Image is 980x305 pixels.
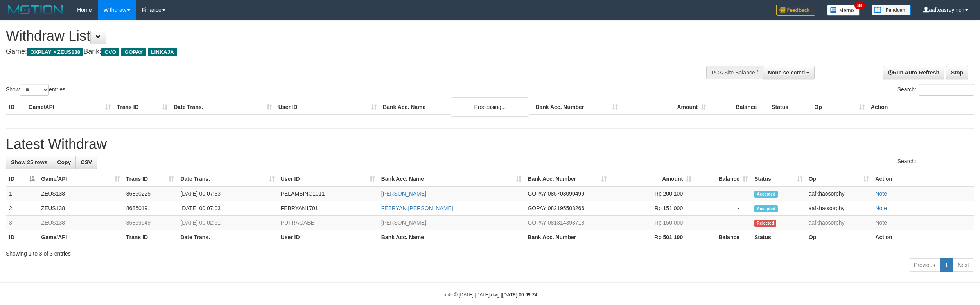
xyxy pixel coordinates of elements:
[695,172,751,186] th: Balance: activate to sort column ascending
[6,201,38,216] td: 2
[763,66,815,79] button: None selected
[123,216,178,230] td: 86859949
[768,69,805,76] span: None selected
[768,100,811,114] th: Status
[524,230,610,245] th: Bank Acc. Number
[6,216,38,230] td: 3
[548,220,584,226] span: Copy 081314393718 to clipboard
[953,258,974,272] a: Next
[754,191,778,198] span: Accepted
[278,216,378,230] td: PUTRAGABE
[548,191,584,197] span: Copy 085703090499 to clipboard
[751,230,806,245] th: Status
[754,205,778,212] span: Accepted
[528,191,546,197] span: GOPAY
[6,84,65,96] label: Show entries
[148,48,177,56] span: LINKAJA
[940,258,953,272] a: 1
[6,28,646,44] h1: Withdraw List
[114,100,171,114] th: Trans ID
[806,216,872,230] td: aafkhaosorphy
[502,292,537,298] strong: [DATE] 00:09:24
[610,186,695,201] td: Rp 200,100
[897,84,974,96] label: Search:
[27,48,83,56] span: OXPLAY > ZEUS138
[868,100,974,114] th: Action
[528,220,546,226] span: GOPAY
[38,216,123,230] td: ZEUS138
[378,230,525,245] th: Bank Acc. Name
[177,172,277,186] th: Date Trans.: activate to sort column ascending
[177,201,277,216] td: [DATE] 00:07:03
[532,100,621,114] th: Bank Acc. Number
[610,201,695,216] td: Rp 151,000
[751,172,806,186] th: Status: activate to sort column ascending
[81,159,92,165] span: CSV
[6,230,38,245] th: ID
[38,186,123,201] td: ZEUS138
[380,100,532,114] th: Bank Acc. Name
[548,205,584,211] span: Copy 082195503266 to clipboard
[6,172,38,186] th: ID: activate to sort column descending
[806,172,872,186] th: Op: activate to sort column ascending
[872,230,974,245] th: Action
[20,84,49,96] select: Showentries
[443,292,537,298] small: code © [DATE]-[DATE] dwg |
[919,156,974,167] input: Search:
[528,205,546,211] span: GOPAY
[275,100,380,114] th: User ID
[754,220,776,227] span: Rejected
[278,186,378,201] td: PELAMBING1011
[854,2,865,9] span: 34
[709,100,768,114] th: Balance
[381,205,453,211] a: FEBRYAN [PERSON_NAME]
[610,172,695,186] th: Amount: activate to sort column ascending
[6,4,65,16] img: MOTION_logo.png
[706,66,763,79] div: PGA Site Balance /
[451,97,529,117] div: Processing...
[695,216,751,230] td: -
[872,5,911,15] img: panduan.png
[946,66,968,79] a: Stop
[52,156,76,169] a: Copy
[378,172,525,186] th: Bank Acc. Name: activate to sort column ascending
[177,216,277,230] td: [DATE] 00:02:51
[121,48,146,56] span: GOPAY
[524,172,610,186] th: Bank Acc. Number: activate to sort column ascending
[38,172,123,186] th: Game/API: activate to sort column ascending
[177,230,277,245] th: Date Trans.
[883,66,944,79] a: Run Auto-Refresh
[621,100,710,114] th: Amount
[123,186,178,201] td: 86860225
[101,48,119,56] span: OVO
[875,191,887,197] a: Note
[11,159,47,165] span: Show 25 rows
[872,172,974,186] th: Action
[806,186,872,201] td: aafkhaosorphy
[38,230,123,245] th: Game/API
[875,220,887,226] a: Note
[171,100,275,114] th: Date Trans.
[919,84,974,96] input: Search:
[123,201,178,216] td: 86860191
[695,201,751,216] td: -
[6,48,646,56] h4: Game: Bank:
[278,172,378,186] th: User ID: activate to sort column ascending
[123,230,178,245] th: Trans ID
[75,156,97,169] a: CSV
[6,100,25,114] th: ID
[695,186,751,201] td: -
[57,159,71,165] span: Copy
[811,100,867,114] th: Op
[610,216,695,230] td: Rp 150,000
[806,230,872,245] th: Op
[278,201,378,216] td: FEBRYAN1701
[610,230,695,245] th: Rp 501.100
[25,100,114,114] th: Game/API
[177,186,277,201] td: [DATE] 00:07:33
[695,230,751,245] th: Balance
[776,5,815,16] img: Feedback.jpg
[6,247,974,258] div: Showing 1 to 3 of 3 entries
[875,205,887,211] a: Note
[827,5,860,16] img: Button%20Memo.svg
